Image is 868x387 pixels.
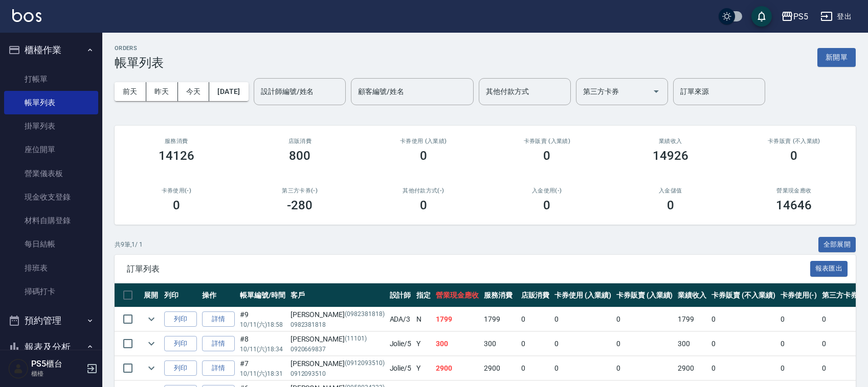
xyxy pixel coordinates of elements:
[4,256,98,280] a: 排班表
[291,358,385,369] div: [PERSON_NAME]
[178,82,210,101] button: 今天
[414,332,433,356] td: Y
[621,187,720,194] h2: 入金儲值
[345,358,385,369] p: (0912093510)
[237,332,288,356] td: #8
[237,307,288,331] td: #9
[291,345,385,354] p: 0920669837
[209,82,248,101] button: [DATE]
[810,263,848,273] a: 報表匯出
[614,332,676,356] td: 0
[4,162,98,185] a: 營業儀表板
[31,369,83,378] p: 櫃檯
[414,307,433,331] td: N
[291,369,385,378] p: 0912093510
[127,264,810,274] span: 訂單列表
[144,336,159,351] button: expand row
[345,309,385,320] p: (0982381818)
[374,187,473,194] h2: 其他付款方式(-)
[251,138,350,144] h2: 店販消費
[675,356,709,380] td: 2900
[4,232,98,256] a: 每日結帳
[621,138,720,144] h2: 業績收入
[4,114,98,138] a: 掛單列表
[159,149,194,163] h3: 14126
[776,198,812,212] h3: 14646
[115,82,146,101] button: 前天
[745,138,844,144] h2: 卡券販賣 (不入業績)
[387,332,414,356] td: Jolie /5
[251,187,350,194] h2: 第三方卡券(-)
[481,332,519,356] td: 300
[481,356,519,380] td: 2900
[552,283,614,307] th: 卡券使用 (入業績)
[387,307,414,331] td: ADA /3
[202,336,235,352] a: 詳情
[653,149,688,163] h3: 14926
[387,356,414,380] td: Jolie /5
[667,198,674,212] h3: 0
[4,307,98,334] button: 預約管理
[4,209,98,232] a: 材料自購登錄
[240,320,285,329] p: 10/11 (六) 18:58
[433,332,481,356] td: 300
[164,360,197,376] button: 列印
[202,311,235,327] a: 詳情
[675,307,709,331] td: 1799
[481,307,519,331] td: 1799
[817,48,856,67] button: 新開單
[115,56,164,70] h3: 帳單列表
[614,307,676,331] td: 0
[289,149,310,163] h3: 800
[709,283,777,307] th: 卡券販賣 (不入業績)
[146,82,178,101] button: 昨天
[709,332,777,356] td: 0
[173,198,180,212] h3: 0
[202,360,235,376] a: 詳情
[433,356,481,380] td: 2900
[31,359,83,369] h5: PS5櫃台
[127,187,226,194] h2: 卡券使用(-)
[8,358,29,379] img: Person
[793,10,808,23] div: PS5
[498,138,597,144] h2: 卡券販賣 (入業績)
[237,356,288,380] td: #7
[543,149,550,163] h3: 0
[420,149,427,163] h3: 0
[4,37,98,63] button: 櫃檯作業
[144,360,159,376] button: expand row
[291,320,385,329] p: 0982381818
[164,336,197,352] button: 列印
[115,240,143,249] p: 共 9 筆, 1 / 1
[4,280,98,303] a: 掃碼打卡
[144,311,159,327] button: expand row
[778,283,820,307] th: 卡券使用(-)
[414,283,433,307] th: 指定
[291,334,385,345] div: [PERSON_NAME]
[240,345,285,354] p: 10/11 (六) 18:34
[4,334,98,360] button: 報表及分析
[552,356,614,380] td: 0
[127,138,226,144] h3: 服務消費
[552,332,614,356] td: 0
[614,356,676,380] td: 0
[778,307,820,331] td: 0
[4,185,98,209] a: 現金收支登錄
[519,332,552,356] td: 0
[709,307,777,331] td: 0
[817,52,856,62] a: 新開單
[237,283,288,307] th: 帳單編號/時間
[816,7,856,26] button: 登出
[481,283,519,307] th: 服務消費
[164,311,197,327] button: 列印
[4,67,98,91] a: 打帳單
[543,198,550,212] h3: 0
[162,283,199,307] th: 列印
[818,237,856,253] button: 全部展開
[519,307,552,331] td: 0
[288,283,387,307] th: 客戶
[414,356,433,380] td: Y
[751,6,772,27] button: save
[387,283,414,307] th: 設計師
[777,6,812,27] button: PS5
